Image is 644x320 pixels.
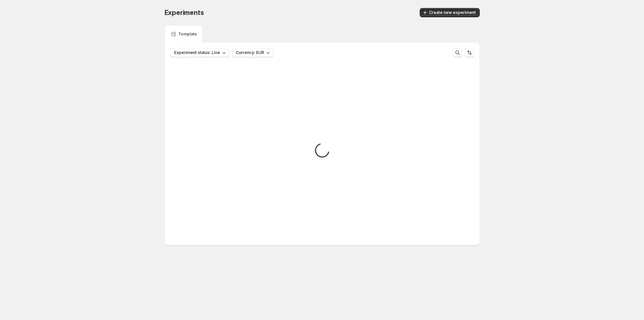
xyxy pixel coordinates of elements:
span: Experiments [165,9,204,17]
span: Experiment status: Live [174,50,220,55]
button: Create new experiment [420,8,480,17]
span: Create new experiment [429,10,476,15]
button: Sort the results [465,48,474,57]
p: Template [178,31,197,37]
button: Experiment status: Live [170,48,229,57]
span: Currency: EUR [236,50,264,55]
button: Currency: EUR [232,48,273,57]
